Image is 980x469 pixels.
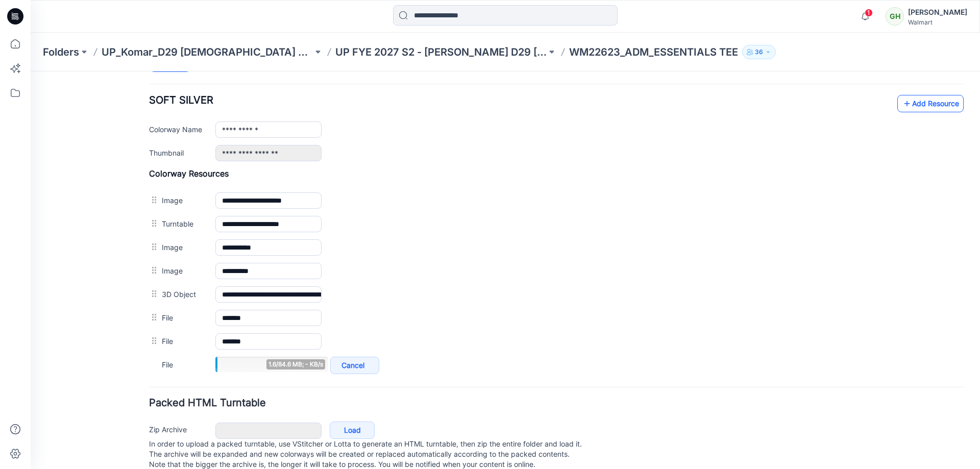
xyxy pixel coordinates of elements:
[755,46,763,58] p: 36
[569,45,738,59] p: WM22623_ADM_ESSENTIALS TEE
[908,18,967,26] div: Walmart
[886,7,904,26] div: GH
[131,170,175,181] label: Image
[43,45,79,59] a: Folders
[131,264,175,275] label: File
[131,287,175,299] label: File
[742,45,776,59] button: 36
[118,97,933,107] h4: Colorway Resources
[118,367,933,398] p: In order to upload a packed turntable, use VStitcher or Lotta to generate an HTML turntable, then...
[299,350,344,367] a: Load
[865,9,873,17] span: 1
[131,146,175,158] label: Turntable
[908,6,967,18] div: [PERSON_NAME]
[102,45,313,59] a: UP_Komar_D29 [DEMOGRAPHIC_DATA] Sleep
[118,352,175,363] label: Zip Archive
[31,71,980,469] iframe: edit-style
[300,285,349,303] a: Cancel
[131,123,175,134] label: Image
[131,193,175,205] label: Image
[335,45,547,59] a: UP FYE 2027 S2 - [PERSON_NAME] D29 [DEMOGRAPHIC_DATA] Sleepwear
[236,288,295,298] span: 1.6/84.6 MB; - KB/s
[118,76,175,87] label: Thumbnail
[118,327,933,336] h4: Packed HTML Turntable
[131,240,175,252] label: File
[131,217,175,228] label: 3D Object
